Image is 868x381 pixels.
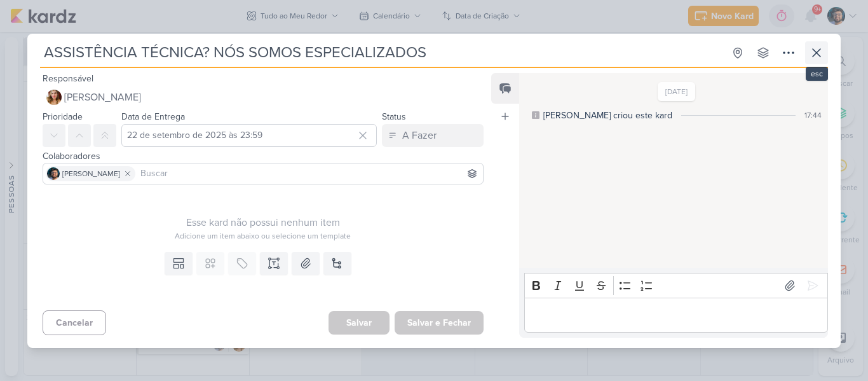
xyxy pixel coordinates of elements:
div: Editor editing area: main [524,298,828,333]
label: Prioridade [43,111,83,122]
button: Cancelar [43,310,106,335]
div: Editor toolbar [524,273,828,298]
div: 17:44 [804,109,822,121]
label: Responsável [43,73,93,84]
span: [PERSON_NAME] [64,90,141,105]
div: esc [806,67,828,81]
span: [PERSON_NAME] [62,168,120,179]
img: Eduardo Pinheiro [47,167,60,180]
div: A Fazer [402,128,437,143]
label: Data de Entrega [121,111,185,122]
label: Status [382,111,406,122]
img: Thaís Leite [46,90,62,105]
button: [PERSON_NAME] [43,86,484,109]
div: Colaboradores [43,149,484,163]
input: Buscar [138,166,480,181]
input: Kard Sem Título [40,41,724,64]
input: Select a date [121,124,377,147]
div: Esse kard não possui nenhum item [43,215,484,230]
div: Adicione um item abaixo ou selecione um template [43,230,484,242]
div: [PERSON_NAME] criou este kard [543,109,672,122]
button: A Fazer [382,124,484,147]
